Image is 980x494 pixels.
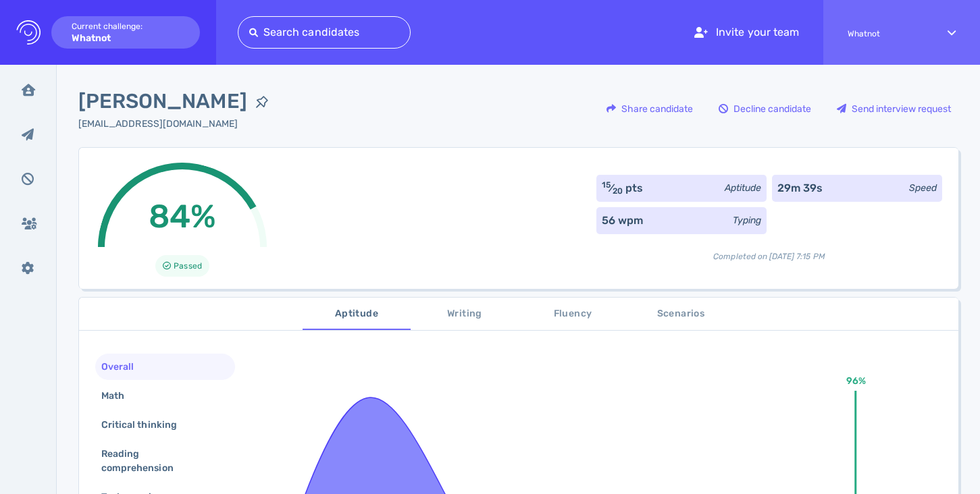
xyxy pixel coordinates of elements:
div: Overall [99,357,150,377]
div: ⁄ pts [602,180,644,196]
span: Scenarios [635,306,727,323]
span: 84% [149,197,216,236]
span: Aptitude [311,306,403,323]
div: Typing [733,213,761,227]
div: Decline candidate [712,93,818,124]
sub: 20 [613,186,623,196]
sup: 15 [602,180,611,190]
div: Math [99,386,140,406]
div: 29m 39s [777,180,823,196]
div: Reading comprehension [99,444,221,478]
div: 56 wpm [602,213,643,229]
div: Send interview request [830,93,958,124]
div: Speed [909,181,937,195]
button: Decline candidate [711,92,819,125]
span: Passed [174,258,201,274]
span: Writing [419,306,511,323]
div: Share candidate [600,93,700,124]
div: Click to copy the email address [78,117,277,131]
div: Critical thinking [99,415,193,435]
span: Whatnot [848,29,923,38]
text: 96% [846,375,866,387]
button: Send interview request [829,92,958,125]
span: [PERSON_NAME] [78,86,247,117]
div: Completed on [DATE] 7:15 PM [596,240,942,263]
button: Share candidate [599,92,700,125]
div: Aptitude [725,181,761,195]
span: Fluency [527,306,619,323]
